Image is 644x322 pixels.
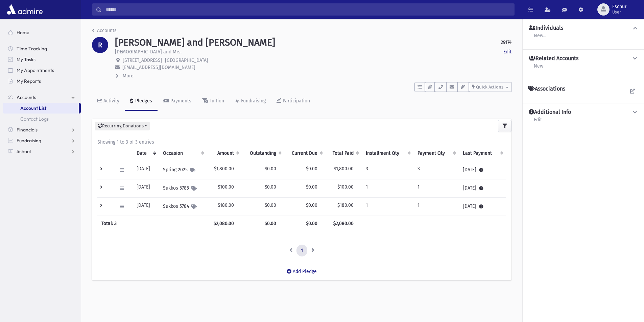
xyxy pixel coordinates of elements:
div: Payments [169,98,191,104]
h4: Individuals [529,25,563,32]
span: $0.00 [265,166,276,172]
a: My Tasks [3,54,81,65]
span: Eschur [612,4,626,9]
span: Fundraising [17,138,41,144]
th: Total: 3 [97,216,207,231]
span: $1,800.00 [334,166,354,172]
h4: Associations [528,85,565,92]
td: [DATE] [133,197,159,216]
span: [GEOGRAPHIC_DATA] [165,57,208,63]
span: $0.00 [306,184,317,190]
a: Add Pledge [281,263,322,280]
td: $1,800.00 [207,161,242,179]
h4: Additional Info [529,109,571,116]
th: Current Due: activate to sort column ascending [284,146,326,161]
a: Edit [503,48,511,55]
span: Quick Actions [476,84,503,90]
td: 1 [362,197,414,216]
a: Fundraising [3,135,81,146]
td: Sukkos 5784 [159,197,207,216]
td: Spring 2025 [159,161,207,179]
span: Time Tracking [17,46,47,52]
button: Recurring Donations [95,122,150,130]
th: Outstanding: activate to sort column ascending [242,146,284,161]
td: 1 [362,179,414,197]
td: $100.00 [207,179,242,197]
span: My Appointments [17,67,54,73]
th: Installment Qty: activate to sort column ascending [362,146,414,161]
th: Amount: activate to sort column ascending [207,146,242,161]
span: $0.00 [265,202,276,208]
span: My Tasks [17,56,35,63]
a: New [533,62,544,74]
div: Pledges [134,98,152,104]
div: Activity [102,98,119,104]
a: Participation [271,92,315,111]
nav: breadcrumb [92,27,117,37]
td: [DATE] [459,197,506,216]
th: $2,080.00 [326,216,362,231]
span: [EMAIL_ADDRESS][DOMAIN_NAME] [122,65,195,70]
a: 1 [296,245,307,257]
span: $0.00 [265,184,276,190]
a: School [3,146,81,157]
a: Tuition [197,92,230,111]
a: Fundraising [230,92,271,111]
button: Additional Info [528,109,639,116]
span: $0.00 [306,166,317,172]
th: Total Paid: activate to sort column ascending [326,146,362,161]
td: $180.00 [207,197,242,216]
th: $0.00 [284,216,326,231]
th: Occasion : activate to sort column ascending [159,146,207,161]
a: New... [533,32,547,44]
div: R [92,37,108,53]
th: Date: activate to sort column ascending [133,146,159,161]
div: Participation [281,98,310,104]
div: Fundraising [240,98,266,104]
a: Edit [533,116,542,128]
button: Quick Actions [469,82,511,92]
span: $100.00 [337,184,354,190]
a: Payments [158,92,197,111]
span: My Reports [17,78,41,84]
a: Pledges [125,92,158,111]
td: [DATE] [133,179,159,197]
td: [DATE] [133,161,159,179]
strong: 29174 [501,39,511,46]
span: Home [17,29,29,35]
span: School [17,148,31,154]
a: Financials [3,124,81,135]
span: $180.00 [337,202,354,208]
a: My Appointments [3,65,81,76]
td: 1 [413,179,459,197]
a: Contact Logs [3,114,81,124]
span: Account List [20,105,46,111]
span: User [612,9,626,15]
td: Sukkos 5785 [159,179,207,197]
a: Home [3,27,81,38]
a: Accounts [92,28,117,33]
td: 1 [413,197,459,216]
a: Time Tracking [3,43,81,54]
td: [DATE] [459,161,506,179]
img: AdmirePro [5,3,44,16]
span: [STREET_ADDRESS] [123,57,162,63]
td: 3 [413,161,459,179]
p: [DEMOGRAPHIC_DATA] and Mrs. [115,48,182,55]
th: Payment Qty: activate to sort column ascending [413,146,459,161]
a: Account List [3,103,79,114]
span: Accounts [17,94,36,100]
div: Showing 1 to 3 of 3 entries [97,139,506,146]
th: Last Payment: activate to sort column ascending [459,146,506,161]
td: [DATE] [459,179,506,197]
button: Individuals [528,25,639,32]
button: More [115,72,134,79]
span: $0.00 [306,202,317,208]
a: Accounts [3,92,81,103]
a: My Reports [3,76,81,86]
div: Tuition [208,98,224,104]
a: Activity [92,92,125,111]
h1: [PERSON_NAME] and [PERSON_NAME] [115,37,275,48]
button: Related Accounts [528,55,639,62]
span: Contact Logs [20,116,49,122]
